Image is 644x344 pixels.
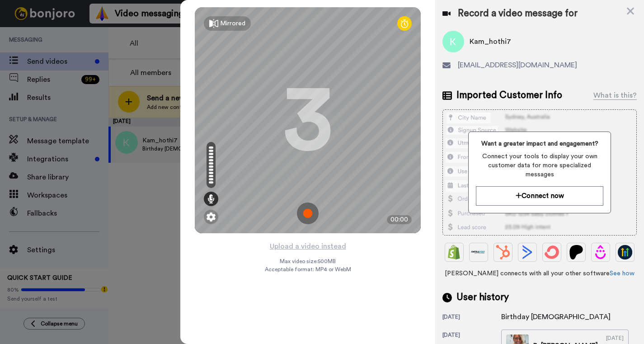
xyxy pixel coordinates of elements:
[458,60,577,71] span: [EMAIL_ADDRESS][DOMAIN_NAME]
[283,86,333,154] div: 3
[280,258,336,265] span: Max video size: 500 MB
[456,89,562,102] span: Imported Customer Info
[593,245,608,259] img: Drip
[476,139,604,148] span: Want a greater impact and engagement?
[456,291,509,304] span: User history
[476,186,604,206] button: Connect now
[593,90,637,101] div: What is this?
[387,215,412,224] div: 00:00
[496,245,510,259] img: Hubspot
[447,245,461,259] img: Shopify
[569,245,583,259] img: Patreon
[501,311,611,322] div: Birthday [DEMOGRAPHIC_DATA]
[545,245,559,259] img: ConvertKit
[207,212,216,221] img: ic_gear.svg
[442,269,637,278] span: [PERSON_NAME] connects with all your other software
[471,245,486,259] img: Ontraport
[618,245,632,259] img: GoHighLevel
[267,240,349,252] button: Upload a video instead
[297,203,319,224] img: ic_record_start.svg
[520,245,535,259] img: ActiveCampaign
[476,152,604,179] span: Connect your tools to display your own customer data for more specialized messages
[442,313,501,322] div: [DATE]
[610,270,635,277] a: See how
[265,266,351,273] span: Acceptable format: MP4 or WebM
